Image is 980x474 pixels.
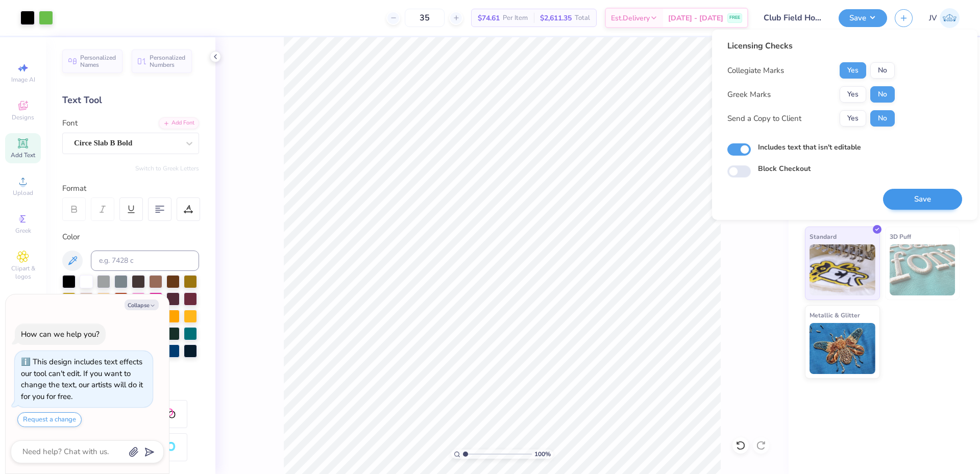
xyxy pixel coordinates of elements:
[758,163,811,174] label: Block Checkout
[12,113,34,121] span: Designs
[478,13,500,23] span: $74.61
[21,329,100,339] div: How can we help you?
[727,89,771,101] div: Greek Marks
[135,164,199,172] button: Switch to Greek Letters
[756,8,831,28] input: Untitled Design
[62,93,199,107] div: Text Tool
[840,86,866,103] button: Yes
[839,9,887,27] button: Save
[15,227,31,235] span: Greek
[91,251,199,271] input: e.g. 7428 c
[62,231,199,243] div: Color
[810,231,837,242] span: Standard
[870,110,895,127] button: No
[727,113,801,124] div: Send a Copy to Client
[150,54,186,68] span: Personalized Numbers
[575,13,590,23] span: Total
[11,151,35,159] span: Add Text
[125,300,159,310] button: Collapse
[727,65,784,77] div: Collegiate Marks
[668,13,723,23] span: [DATE] - [DATE]
[940,8,960,28] img: Jo Vincent
[870,62,895,79] button: No
[21,357,143,402] div: This design includes text effects our tool can't edit. If you want to change the text, our artist...
[758,142,861,153] label: Includes text that isn't editable
[890,244,955,295] img: 3D Puff
[810,244,875,295] img: Standard
[17,412,82,427] button: Request a change
[929,12,937,24] span: JV
[810,310,860,320] span: Metallic & Glitter
[503,13,528,23] span: Per Item
[13,189,33,197] span: Upload
[159,117,199,129] div: Add Font
[611,13,650,23] span: Est. Delivery
[62,183,200,194] div: Format
[810,323,875,374] img: Metallic & Glitter
[929,8,960,28] a: JV
[80,54,116,68] span: Personalized Names
[840,110,866,127] button: Yes
[540,13,572,23] span: $2,611.35
[534,450,551,459] span: 100 %
[727,40,895,52] div: Licensing Checks
[890,231,911,242] span: 3D Puff
[840,62,866,79] button: Yes
[11,76,35,84] span: Image AI
[405,9,445,27] input: – –
[62,117,78,129] label: Font
[870,86,895,103] button: No
[5,264,41,281] span: Clipart & logos
[729,14,740,21] span: FREE
[883,189,962,210] button: Save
